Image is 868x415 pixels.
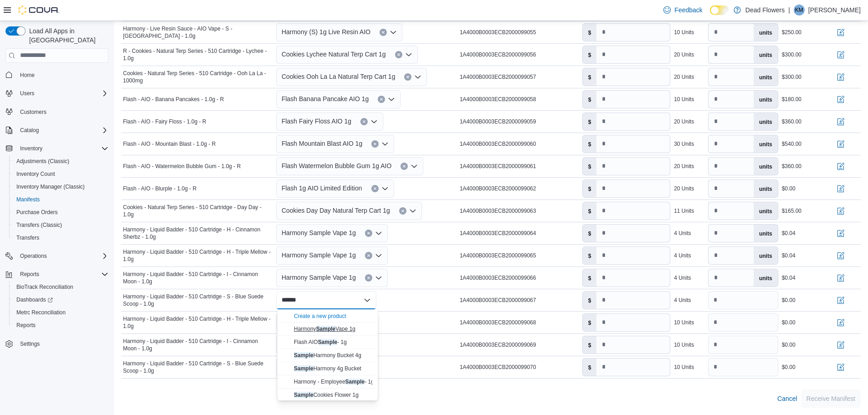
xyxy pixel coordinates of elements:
[375,230,382,237] button: Open list of options
[409,207,416,215] button: Open list of options
[401,163,408,170] button: Clear input
[782,185,796,192] div: $0.00
[20,340,40,348] span: Settings
[674,319,694,326] div: 10 Units
[460,73,536,81] span: 1A4000B0003ECB2000099057
[16,296,53,303] span: Dashboards
[381,140,389,148] button: Open list of options
[16,221,62,229] span: Transfers (Classic)
[9,206,112,219] button: Purchase Orders
[674,73,694,81] div: 20 Units
[2,337,112,350] button: Settings
[460,297,536,304] span: 1A4000B0003ECB2000099067
[16,125,108,136] span: Catalog
[794,5,805,15] div: Kelly Moore
[583,113,597,130] label: $
[375,274,382,282] button: Open list of options
[674,51,694,58] div: 20 Units
[16,88,108,99] span: Users
[2,268,112,281] button: Reports
[460,29,536,36] span: 1A4000B0003ECB2000099055
[123,163,241,170] span: Flash - AIO - Watermelon Bubble Gum - 1.0g - R
[808,5,861,15] p: [PERSON_NAME]
[9,293,112,306] a: Dashboards
[674,118,694,125] div: 20 Units
[754,158,778,175] label: units
[13,307,108,318] span: Metrc Reconciliation
[782,73,801,81] div: $300.00
[754,24,778,41] label: units
[2,142,112,155] button: Inventory
[9,155,112,168] button: Adjustments (Classic)
[20,72,35,79] span: Home
[123,360,272,374] span: Harmony - Liquid Badder - 510 Cartridge - S - Blue Suede Scoop - 1.0g
[674,341,694,348] div: 10 Units
[13,207,62,218] a: Purchase Orders
[583,247,597,264] label: $
[370,118,378,125] button: Open list of options
[754,46,778,63] label: units
[782,230,796,237] div: $0.04
[365,252,372,259] button: Clear input
[13,307,69,318] a: Metrc Reconciliation
[13,169,59,179] a: Inventory Count
[364,297,371,304] button: Close list of options
[16,196,40,203] span: Manifests
[13,156,108,167] span: Adjustments (Classic)
[782,341,796,348] div: $0.00
[282,183,362,194] span: Flash 1g AIO Limited Edition
[282,138,362,149] span: Flash Mountain Blast AIO 1g
[20,127,39,134] span: Catalog
[16,107,50,118] a: Customers
[801,389,861,408] button: Receive Manifest
[583,225,597,242] label: $
[2,124,112,137] button: Catalog
[405,51,412,58] button: Open list of options
[16,269,43,280] button: Reports
[782,252,796,259] div: $0.04
[123,315,272,330] span: Harmony - Liquid Badder - 510 Cartridge - H - Triple Mellow - 1.0g
[381,185,389,192] button: Open list of options
[782,297,796,304] div: $0.00
[395,51,402,58] button: Clear input
[583,68,597,86] label: $
[2,250,112,262] button: Operations
[9,168,112,180] button: Inventory Count
[460,118,536,125] span: 1A4000B0003ECB2000099059
[414,73,421,81] button: Open list of options
[754,68,778,86] label: units
[460,319,536,326] span: 1A4000B0003ECB2000099068
[365,274,372,282] button: Clear input
[16,269,108,280] span: Reports
[754,202,778,220] label: units
[16,322,36,329] span: Reports
[371,140,379,148] button: Clear input
[674,140,694,148] div: 30 Units
[460,163,536,170] span: 1A4000B0003ECB2000099061
[294,313,346,320] button: Create a new product
[16,69,108,81] span: Home
[316,326,336,332] mark: Sample
[460,341,536,348] span: 1A4000B0003ECB2000099069
[754,269,778,287] label: units
[282,160,391,171] span: Flash Watermelon Bubble Gum 1g AIO
[282,250,356,261] span: Harmony Sample Vape 1g
[754,113,778,130] label: units
[16,183,85,190] span: Inventory Manager (Classic)
[460,274,536,282] span: 1A4000B0003ECB2000099066
[390,29,397,36] button: Open list of options
[20,252,47,260] span: Operations
[277,362,378,375] button: Sample Harmony 4g Bucket
[16,106,108,118] span: Customers
[583,336,597,354] label: $
[754,180,778,197] label: units
[460,140,536,148] span: 1A4000B0003ECB2000099060
[399,207,406,215] button: Clear input
[123,204,272,218] span: Cookies - Natural Terp Series - 510 Cartridge - Day Day - 1.0g
[13,282,77,292] a: BioTrack Reconciliation
[16,158,69,165] span: Adjustments (Classic)
[360,118,368,125] button: Clear input
[16,143,46,154] button: Inventory
[282,205,390,216] span: Cookies Day Day Natural Terp Cart 1g
[277,349,378,362] button: Sample Harmony Bucket 4g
